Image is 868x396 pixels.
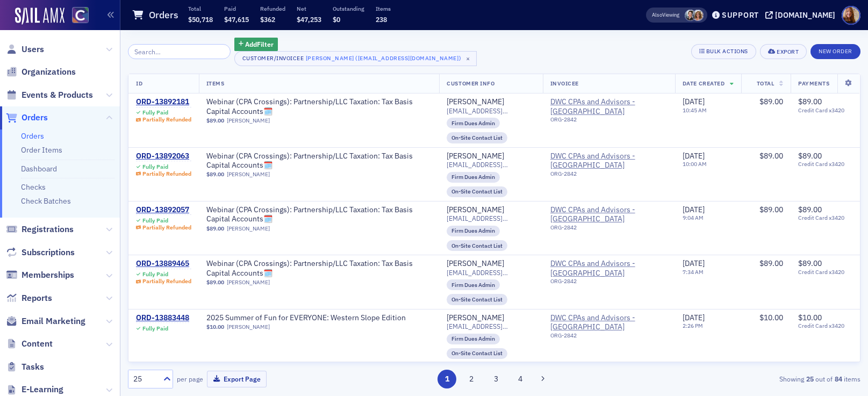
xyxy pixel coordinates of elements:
a: Reports [6,292,52,304]
span: DWC CPAs and Advisors - Grand Junction [550,152,668,181]
a: ORD-13889465 [136,259,191,269]
a: [PERSON_NAME] [447,152,504,161]
span: Users [21,44,44,55]
a: Order Items [21,145,62,155]
a: [PERSON_NAME] [447,205,504,215]
a: ORD-13892181 [136,97,191,107]
div: Showing out of items [624,374,860,384]
span: $89.00 [798,97,822,106]
a: DWC CPAs and Advisors - [GEOGRAPHIC_DATA] [550,97,668,116]
a: Webinar (CPA Crossings): Partnership/LLC Taxation: Tax Basis Capital Accounts🗓️ [206,205,432,224]
span: Cheryl Moss [692,10,704,21]
span: [EMAIL_ADDRESS][DOMAIN_NAME] [447,214,535,222]
a: E-Learning [6,384,63,395]
div: Bulk Actions [706,48,748,54]
span: Registrations [21,224,74,235]
a: Webinar (CPA Crossings): Partnership/LLC Taxation: Tax Basis Capital Accounts🗓️ [206,152,432,170]
a: DWC CPAs and Advisors - [GEOGRAPHIC_DATA] [550,313,668,332]
span: [EMAIL_ADDRESS][DOMAIN_NAME] [447,269,535,277]
strong: 25 [804,374,815,384]
h1: Orders [149,9,178,21]
span: Total [757,80,774,87]
span: [DATE] [683,258,705,268]
span: [DATE] [683,97,705,106]
span: ID [136,80,142,87]
span: [DATE] [683,151,705,161]
time: 10:45 AM [683,106,707,114]
span: Credit Card x3420 [798,161,852,168]
span: Tasks [21,361,44,373]
a: Webinar (CPA Crossings): Partnership/LLC Taxation: Tax Basis Capital Accounts🗓️ [206,259,432,278]
span: Customer Info [447,80,494,87]
button: 4 [511,370,530,388]
span: DWC CPAs and Advisors - Grand Junction [550,152,668,170]
div: Partially Refunded [142,116,191,123]
p: Refunded [260,5,285,12]
a: DWC CPAs and Advisors - [GEOGRAPHIC_DATA] [550,205,668,224]
span: Credit Card x3420 [798,322,852,329]
a: Dashboard [21,164,57,174]
span: $47,615 [224,15,249,24]
button: 3 [486,370,505,388]
div: Export [777,49,799,55]
a: Users [6,44,44,55]
div: Also [652,11,662,18]
a: Tasks [6,361,44,373]
span: Viewing [652,11,679,19]
a: Check Batches [21,196,71,206]
a: Organizations [6,66,76,78]
span: DWC CPAs and Advisors - Grand Junction [550,97,668,116]
label: per page [177,374,203,384]
span: DWC CPAs and Advisors - Grand Junction [550,313,668,332]
div: Fully Paid [142,325,168,332]
img: SailAMX [72,7,89,24]
span: [EMAIL_ADDRESS][DOMAIN_NAME] [447,322,535,330]
div: On-Site Contact List [447,132,507,143]
div: Firm Dues Admin [447,172,500,183]
div: 25 [133,373,157,385]
button: 1 [437,370,456,388]
div: [PERSON_NAME] ([EMAIL_ADDRESS][DOMAIN_NAME]) [306,53,461,63]
span: Organizations [21,66,76,78]
div: [PERSON_NAME] [447,313,504,323]
a: Registrations [6,224,74,235]
div: On-Site Contact List [447,294,507,305]
button: AddFilter [234,38,278,51]
span: E-Learning [21,384,63,395]
div: [PERSON_NAME] [447,97,504,107]
a: Checks [21,182,46,192]
span: Credit Card x3420 [798,107,852,114]
a: Email Marketing [6,315,85,327]
p: Total [188,5,213,12]
div: Partially Refunded [142,170,191,177]
div: ORG-2842 [550,278,668,289]
span: $89.00 [759,258,783,268]
span: DWC CPAs and Advisors - Grand Junction [550,205,668,235]
span: Add Filter [245,39,274,49]
span: Date Created [683,80,724,87]
time: 10:00 AM [683,160,707,168]
a: ORD-13883448 [136,313,189,323]
span: Pamela Galey-Coleman [685,10,696,21]
span: Content [21,338,53,350]
a: Events & Products [6,89,93,101]
div: Fully Paid [142,271,168,278]
a: Content [6,338,53,350]
div: On-Site Contact List [447,240,507,251]
div: On-Site Contact List [447,348,507,359]
p: Outstanding [333,5,364,12]
span: [DATE] [683,313,705,322]
span: Credit Card x3420 [798,214,852,221]
a: [PERSON_NAME] [227,225,270,232]
span: $89.00 [759,97,783,106]
div: [PERSON_NAME] [447,259,504,269]
span: Invoicee [550,80,579,87]
span: $89.00 [798,258,822,268]
a: SailAMX [15,8,64,25]
p: Paid [224,5,249,12]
